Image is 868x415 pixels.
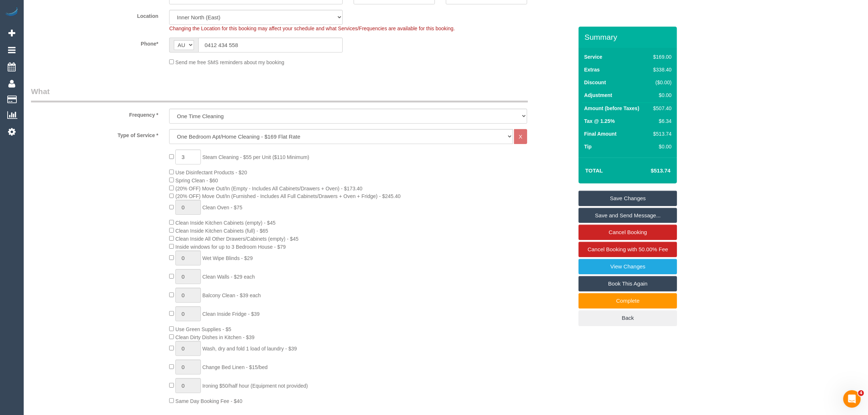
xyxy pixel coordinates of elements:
[588,246,668,252] span: Cancel Booking with 50.00% Fee
[175,244,286,250] span: Inside windows for up to 3 Bedroom House - $79
[175,398,242,404] span: Same Day Booking Fee - $40
[584,117,615,125] label: Tax @ 1.25%
[650,66,672,73] div: $338.40
[579,191,677,206] a: Save Changes
[579,293,677,309] a: Complete
[202,364,268,370] span: Change Bed Linen - $15/bed
[202,154,309,160] span: Steam Cleaning - $55 per Unit ($110 Minimum)
[202,311,260,317] span: Clean Inside Fridge - $39
[175,178,218,183] span: Spring Clean - $60
[579,259,677,274] a: View Changes
[202,383,308,389] span: Ironing $50/half hour (Equipment not provided)
[584,92,612,99] label: Adjustment
[650,130,672,137] div: $513.74
[31,86,528,102] legend: What
[579,276,677,291] a: Book This Again
[579,242,677,257] a: Cancel Booking with 50.00% Fee
[650,117,672,125] div: $6.34
[175,186,362,191] span: (20% OFF) Move Out/In (Empty - Includes All Cabinets/Drawers + Oven) - $173.40
[175,236,299,242] span: Clean Inside All Other Drawers/Cabinets (empty) - $45
[579,208,677,223] a: Save and Send Message...
[202,346,297,352] span: Wash, dry and fold 1 load of laundry - $39
[584,66,600,73] label: Extras
[175,228,268,234] span: Clean Inside Kitchen Cabinets (full) - $65
[650,92,672,99] div: $0.00
[202,292,261,298] span: Balcony Clean - $39 each
[202,205,242,210] span: Clean Oven - $75
[175,59,284,65] span: Send me free SMS reminders about my booking
[175,334,254,340] span: Clean Dirty Dishes in Kitchen - $39
[175,170,247,175] span: Use Disinfectant Products - $20
[843,390,861,408] iframe: Intercom live chat
[584,53,602,61] label: Service
[579,310,677,326] a: Back
[198,38,343,53] input: Phone*
[26,10,164,20] label: Location
[4,7,19,18] img: Automaid Logo
[175,220,276,226] span: Clean Inside Kitchen Cabinets (empty) - $45
[650,105,672,112] div: $507.40
[579,225,677,240] a: Cancel Booking
[169,26,455,31] span: Changing the Location for this booking may affect your schedule and what Services/Frequencies are...
[650,143,672,150] div: $0.00
[584,79,606,86] label: Discount
[26,109,164,119] label: Frequency *
[26,129,164,139] label: Type of Service *
[650,53,672,61] div: $169.00
[584,130,616,137] label: Final Amount
[650,79,672,86] div: ($0.00)
[584,105,639,112] label: Amount (before Taxes)
[584,143,592,150] label: Tip
[26,38,164,47] label: Phone*
[629,168,670,174] h4: $513.74
[585,167,603,174] strong: Total
[175,326,231,332] span: Use Green Supplies - $5
[202,255,253,261] span: Wet Wipe Blinds - $29
[584,33,673,41] h3: Summary
[858,390,864,396] span: 4
[175,193,401,199] span: (20% OFF) Move Out/In (Furnished - Includes All Full Cabinets/Drawers + Oven + Fridge) - $245.40
[202,274,255,280] span: Clean Walls - $29 each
